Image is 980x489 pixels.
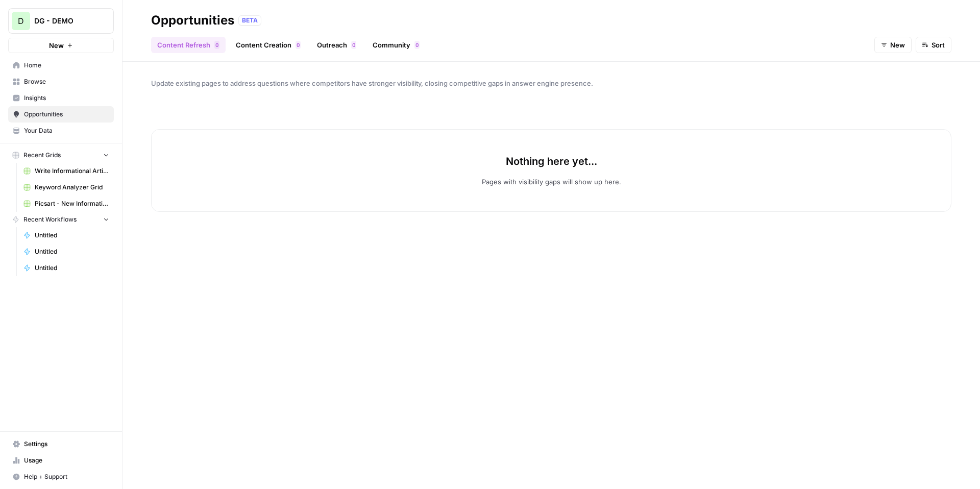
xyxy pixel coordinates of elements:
a: Outreach0 [311,37,362,53]
span: New [890,40,905,50]
a: Settings [8,436,114,452]
div: Opportunities [151,12,234,29]
div: BETA [238,15,261,26]
span: Home [24,61,109,70]
a: Browse [8,74,114,90]
a: Keyword Analyzer Grid [19,179,114,195]
span: Recent Grids [23,151,61,160]
p: Nothing here yet... [506,154,597,168]
span: Untitled [35,247,109,256]
span: New [49,40,64,51]
a: Untitled [19,260,114,276]
a: Home [8,57,114,74]
button: Recent Grids [8,148,114,163]
span: Insights [24,93,109,103]
span: Your Data [24,126,109,135]
a: Usage [8,452,114,469]
span: 0 [215,41,218,49]
span: Help + Support [24,472,109,481]
span: D [18,15,24,27]
a: Untitled [19,227,114,243]
button: New [874,37,912,53]
span: Picsart - New Informational Article [35,199,109,208]
a: Insights [8,90,114,106]
button: New [8,38,114,53]
div: 0 [296,41,301,49]
span: 0 [297,41,300,49]
div: 0 [351,41,356,49]
a: Picsart - New Informational Article [19,195,114,212]
span: Keyword Analyzer Grid [35,183,109,192]
a: Community0 [366,37,426,53]
a: Write Informational Article [19,163,114,179]
a: Content Creation0 [230,37,307,53]
span: Untitled [35,263,109,273]
span: Recent Workflows [23,215,77,224]
button: Workspace: DG - DEMO [8,8,114,34]
button: Recent Workflows [8,212,114,227]
span: DG - DEMO [34,16,96,26]
span: Sort [932,40,945,50]
span: Browse [24,77,109,86]
span: Usage [24,456,109,465]
span: 0 [352,41,355,49]
button: Sort [916,37,951,53]
span: Settings [24,439,109,449]
a: Opportunities [8,106,114,123]
span: Update existing pages to address questions where competitors have stronger visibility, closing co... [151,78,951,88]
a: Content Refresh0 [151,37,226,53]
button: Help + Support [8,469,114,485]
div: 0 [414,41,420,49]
a: Untitled [19,243,114,260]
a: Your Data [8,123,114,139]
span: Opportunities [24,110,109,119]
span: Write Informational Article [35,166,109,176]
p: Pages with visibility gaps will show up here. [482,177,621,187]
span: 0 [415,41,419,49]
div: 0 [214,41,219,49]
span: Untitled [35,231,109,240]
